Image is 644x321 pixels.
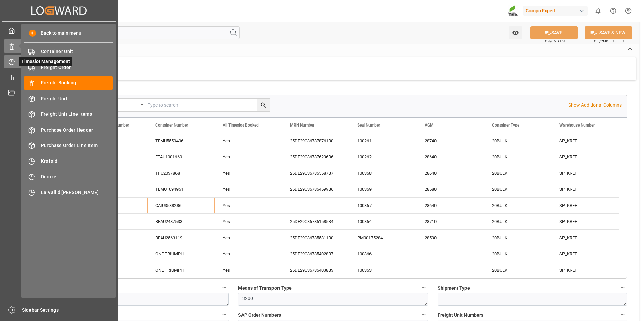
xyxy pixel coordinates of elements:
button: SAVE [530,26,578,39]
div: 100369 [349,181,417,197]
div: 20BULK [492,149,543,165]
div: Yes [223,230,274,246]
div: ONE TRIUMPH [147,262,215,278]
textarea: 3200 [238,293,428,306]
span: Container Unit [41,48,114,55]
div: 28590 [417,230,484,246]
a: Deinze [24,170,113,183]
div: PM00175284 [349,230,417,246]
div: 25DE290367878761B0 [282,133,349,149]
input: Type to search [146,99,270,111]
div: Press SPACE to select this row. [80,230,619,246]
p: Show Additional Columns [568,102,622,109]
span: Freight Unit Numbers [438,312,483,319]
div: 28580 [417,181,484,197]
div: 20BULK [492,166,543,181]
div: BEAU2563119 [147,230,215,246]
div: 28710 [417,214,484,229]
span: Freight Unit Line Items [41,111,114,118]
span: Container Number [155,123,188,128]
div: 100368 [349,165,417,181]
button: Freight Unit Numbers [618,310,627,319]
div: Press SPACE to select this row. [80,181,619,198]
div: 25DE290367861585B4 [282,214,349,229]
div: Equals [99,100,138,108]
a: Freight Unit [24,92,113,105]
div: 20BULK [492,133,543,149]
button: show 0 new notifications [590,3,606,19]
div: Yes [223,198,274,213]
a: Freight Order [24,61,113,74]
span: Container Type [492,123,519,128]
a: Freight Booking [24,76,113,90]
div: Yes [223,149,274,165]
div: 25DE290367876296B6 [282,149,349,165]
button: SAP Order Numbers [419,310,428,319]
a: My Cockpit [4,24,114,37]
span: Warehouse Number [559,123,595,128]
span: Purchase Order Header [41,127,114,134]
div: 28740 [417,133,484,149]
div: Press SPACE to select this row. [80,149,619,165]
button: Customer Purchase Order Numbers [220,310,229,319]
span: SAP Order Numbers [238,312,281,319]
div: 100363 [349,262,417,278]
div: 20BULK [492,182,543,197]
button: Means of Transport Type [419,283,428,292]
div: 20BULK [492,262,543,278]
a: Timeslot ManagementTimeslot Management [4,55,114,68]
div: SP_KREF [551,133,619,149]
div: SP_KREF [551,165,619,181]
div: 25DE290367855811B0 [282,230,349,246]
span: Means of Transport Type [238,285,292,292]
div: Press SPACE to select this row. [80,246,619,262]
button: Shipping Type [220,283,229,292]
div: 28640 [417,198,484,213]
span: Freight Order [41,64,114,71]
span: MRN Number [290,123,314,128]
div: SP_KREF [551,198,619,213]
a: Document Management [4,86,114,100]
button: search button [257,99,270,111]
div: CAIU3538286 [147,198,215,213]
div: SP_KREF [551,230,619,246]
div: 100366 [349,246,417,262]
div: SP_KREF [551,214,619,229]
button: Help Center [606,3,621,19]
a: Purchase Order Line Item [24,139,113,152]
div: Press SPACE to select this row. [80,198,619,214]
span: La Vall d [PERSON_NAME] [41,189,114,196]
div: Yes [223,166,274,181]
div: 20BULK [492,230,543,246]
div: 100261 [349,133,417,149]
button: Compo Expert [523,4,590,17]
div: 20BULK [492,214,543,229]
div: 25DE290367854028B7 [282,246,349,262]
input: Search Fields [31,26,240,39]
div: Press SPACE to select this row. [80,165,619,181]
div: 25DE290367864038B3 [282,262,349,278]
div: TEMU1094951 [147,181,215,197]
button: Shipment Type [618,283,627,292]
div: FTAU1001660 [147,149,215,165]
div: SP_KREF [551,181,619,197]
textarea: ZSEA [39,293,229,306]
div: ONE TRIUMPH [147,246,215,262]
a: Krefeld [24,154,113,168]
span: Purchase Order Line Item [41,142,114,149]
div: Yes [223,133,274,149]
div: 25DE290367864599B6 [282,181,349,197]
div: Press SPACE to select this row. [80,214,619,230]
span: Ctrl/CMD + Shift + S [594,39,624,44]
span: Sidebar Settings [22,307,115,314]
span: Ctrl/CMD + S [545,39,565,44]
div: SP_KREF [551,149,619,165]
span: Krefeld [41,158,114,165]
span: Timeslot Management [19,57,72,66]
span: Shipment Type [438,285,470,292]
div: TIIU2037868 [147,165,215,181]
span: VGM [425,123,434,128]
span: All Timeslot Booked [223,123,259,128]
a: My Reports [4,71,114,84]
span: Back to main menu [36,30,82,37]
